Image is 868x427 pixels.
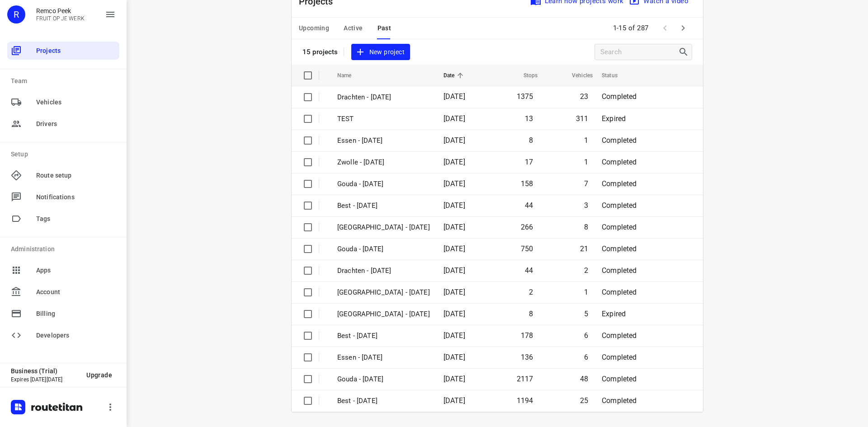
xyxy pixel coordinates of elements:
span: 23 [580,92,588,101]
p: Business (Trial) [11,367,79,375]
span: 1194 [517,396,533,405]
input: Search projects [600,45,678,59]
span: Status [602,70,629,81]
span: 8 [584,223,588,231]
span: 7 [584,179,588,188]
span: 1 [584,136,588,145]
p: [GEOGRAPHIC_DATA] - [DATE] [337,222,430,233]
p: Gemeente Rotterdam - Thursday [337,309,430,319]
div: Search [678,47,692,57]
span: Notifications [36,192,116,202]
span: Apps [36,266,116,275]
p: Gouda - [DATE] [337,179,430,189]
span: [DATE] [443,310,465,318]
span: 21 [580,244,588,253]
span: 136 [521,353,533,361]
span: [DATE] [443,158,465,166]
span: 750 [521,244,533,253]
span: Completed [602,375,637,383]
div: Vehicles [7,93,119,111]
p: Setup [11,150,119,159]
span: 158 [521,179,533,188]
span: Completed [602,244,637,253]
span: [DATE] [443,136,465,145]
p: Remco Peek [36,7,85,14]
span: Completed [602,288,637,296]
span: Completed [602,136,637,145]
div: Developers [7,326,119,344]
span: Tags [36,214,116,224]
span: Name [337,70,363,81]
span: [DATE] [443,179,465,188]
span: 13 [525,114,533,123]
span: Completed [602,353,637,361]
span: [DATE] [443,201,465,210]
p: FRUIT OP JE WERK [36,15,85,22]
span: Next Page [674,19,692,37]
span: 17 [525,158,533,166]
p: Essen - [DATE] [337,136,430,146]
span: Completed [602,179,637,188]
span: [DATE] [443,244,465,253]
span: Upgrade [86,371,112,379]
span: 44 [525,201,533,210]
span: 2117 [517,375,533,383]
span: [DATE] [443,288,465,296]
span: [DATE] [443,353,465,361]
span: Completed [602,331,637,340]
p: [GEOGRAPHIC_DATA] - [DATE] [337,287,430,298]
span: 6 [584,331,588,340]
p: Gouda - [DATE] [337,244,430,254]
span: New project [357,47,405,58]
span: Billing [36,309,116,319]
div: Drivers [7,115,119,133]
p: Gouda - [DATE] [337,374,430,385]
span: [DATE] [443,266,465,275]
p: Administration [11,244,119,254]
span: 6 [584,353,588,361]
span: Completed [602,158,637,166]
p: 15 projects [302,48,338,56]
span: 5 [584,310,588,318]
button: New project [351,44,410,61]
p: Best - [DATE] [337,201,430,211]
span: 1375 [517,92,533,101]
p: Best - [DATE] [337,331,430,341]
div: Account [7,283,119,301]
span: 8 [529,136,533,145]
span: Vehicles [560,70,593,81]
span: Completed [602,223,637,231]
p: TEST [337,114,430,124]
span: [DATE] [443,114,465,123]
span: 266 [521,223,533,231]
span: 1-15 of 287 [609,19,653,38]
span: Past [377,23,392,34]
div: Billing [7,305,119,323]
span: Route setup [36,171,116,180]
span: Stops [512,70,538,81]
div: Notifications [7,188,119,206]
p: Drachten - [DATE] [337,92,430,103]
span: Expired [602,114,626,123]
span: 48 [580,375,588,383]
span: [DATE] [443,396,465,405]
span: Completed [602,266,637,275]
span: [DATE] [443,375,465,383]
span: Vehicles [36,98,116,107]
span: Account [36,287,116,297]
span: 1 [584,288,588,296]
div: Apps [7,261,119,279]
span: Expired [602,310,626,318]
p: Essen - [DATE] [337,352,430,363]
span: Developers [36,331,116,340]
span: Upcoming [299,23,329,34]
span: [DATE] [443,92,465,101]
button: Upgrade [79,367,119,383]
span: 8 [529,310,533,318]
p: Drachten - [DATE] [337,266,430,276]
span: [DATE] [443,331,465,340]
span: Date [443,70,467,81]
span: Active [344,23,363,34]
div: R [7,5,25,23]
span: Previous Page [656,19,674,37]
